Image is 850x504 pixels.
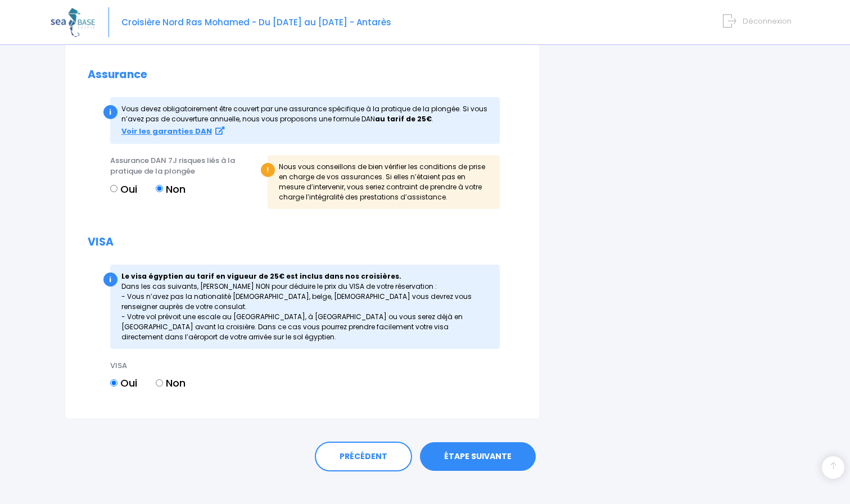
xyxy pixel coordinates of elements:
strong: Le visa égyptien au tarif en vigueur de 25€ est inclus dans nos croisières. [121,271,401,281]
div: Dans les cas suivants, [PERSON_NAME] NON pour déduire le prix du VISA de votre réservation : - Vo... [110,265,500,349]
a: Voir les garanties DAN [121,126,224,136]
h2: VISA [88,236,517,249]
input: Non [156,185,163,192]
div: i [103,273,117,287]
div: ! [261,163,275,177]
h2: Assurance [88,69,517,81]
div: Vous devez obligatoirement être couvert par une assurance spécifique à la pratique de la plong... [110,97,500,144]
label: Oui [110,181,137,197]
input: Oui [110,379,117,387]
strong: au tarif de 25€ [375,114,432,124]
div: i [103,105,117,119]
span: Assurance DAN 7J risques liés à la pratique de la plongée [110,155,235,177]
label: Oui [110,375,137,391]
label: Non [156,375,186,391]
a: ÉTAPE SUIVANTE [420,442,536,471]
strong: Voir les garanties DAN [121,126,212,137]
span: VISA [110,360,127,371]
div: Nous vous conseillons de bien vérifier les conditions de prise en charge de vos assurances. Si el... [268,155,500,209]
span: Croisière Nord Ras Mohamed - Du [DATE] au [DATE] - Antarès [121,16,391,28]
span: Déconnexion [743,16,792,26]
label: Non [156,181,186,197]
a: PRÉCÉDENT [315,442,412,472]
input: Oui [110,185,117,192]
input: Non [156,379,163,387]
